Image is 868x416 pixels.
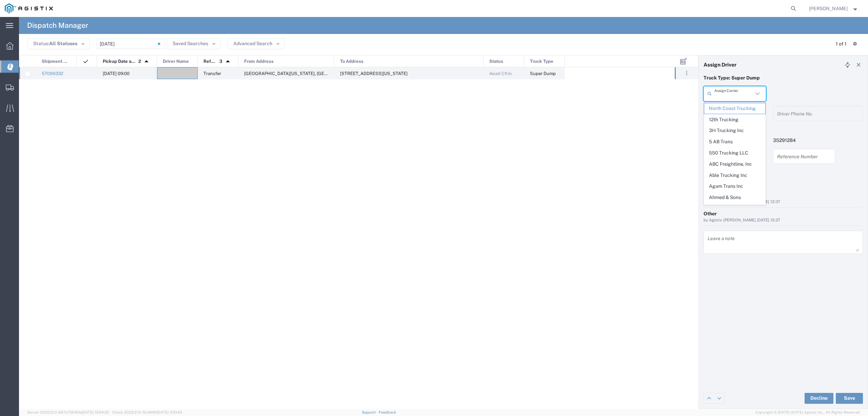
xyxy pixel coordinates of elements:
[704,126,863,132] h4: References
[704,170,765,181] span: Able Trucking Inc
[836,393,863,404] button: Save
[704,74,863,82] p: Truck Type: Super Dump
[704,148,765,158] span: 550 Trucking LLC
[103,55,136,68] span: Pickup Date and Time
[163,55,189,68] span: Driver Name
[42,71,63,76] a: 57099332
[530,55,553,68] span: Truck Type
[682,68,691,78] button: ...
[755,410,860,415] span: Copyright © [DATE]-[DATE] Agistix Inc., All Rights Reserved
[704,192,863,199] div: Business No Loading Dock
[836,40,848,48] div: 1 of 1
[704,210,863,217] div: Other
[704,192,765,213] span: Ahmed & Sons Transport Inc
[704,103,765,114] span: North Coast Trucking
[27,410,109,414] span: Server: 2025.21.0-667a72bf6fa
[244,55,274,68] span: From Address
[49,41,77,46] span: All Statuses
[228,38,284,49] button: Advanced Search
[27,17,88,34] h4: Dispatch Manager
[222,56,233,67] img: arrow-dropup.svg
[244,71,362,76] span: Clinton Ave & Locan Ave, Fresno, California, 93619, United States
[42,55,69,68] span: Shipment No.
[704,393,714,403] a: Edit previous row
[489,71,513,76] span: Await Cfrm.
[704,61,736,68] h4: Assign Driver
[489,55,503,68] span: Status
[362,410,379,414] a: Support
[704,217,863,223] div: by Agistix [PERSON_NAME] [DATE] 12:37
[530,71,556,76] span: Super Dump
[138,55,141,68] span: 2
[704,125,765,136] span: 3H Trucking Inc
[219,55,222,68] span: 3
[704,137,765,147] span: 5 AB Trans
[340,55,363,68] span: To Address
[809,4,859,13] button: [PERSON_NAME]
[112,410,182,414] span: Client: 2025.21.0-f0c8481
[704,181,765,192] span: Agam Trans Inc
[805,393,833,404] button: Decline
[704,159,765,169] span: ABC Freightline, Inc
[167,38,220,49] button: Saved Searches
[27,38,90,49] button: Status:All Statuses
[203,71,221,76] span: Transfer
[157,410,182,414] span: [DATE] 11:51:43
[5,3,53,14] img: logo
[714,393,724,403] a: Edit next row
[203,55,217,68] span: Reference
[809,5,848,12] span: Lorretta Ayala
[773,137,835,144] p: 35291284
[340,71,408,76] span: 308 W Alluvial Ave, Clovis, California, 93611, United States
[704,114,765,125] span: 12th Trucking
[82,58,89,65] img: icon
[379,410,396,414] a: Feedback
[704,199,863,205] div: by Agistix [PERSON_NAME] [DATE] 12:37
[103,71,130,76] span: 10/14/2025, 09:00
[704,180,863,186] h4: Notes
[686,69,687,77] span: . . .
[82,410,109,414] span: [DATE] 10:54:32
[141,56,152,67] img: arrow-dropup.svg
